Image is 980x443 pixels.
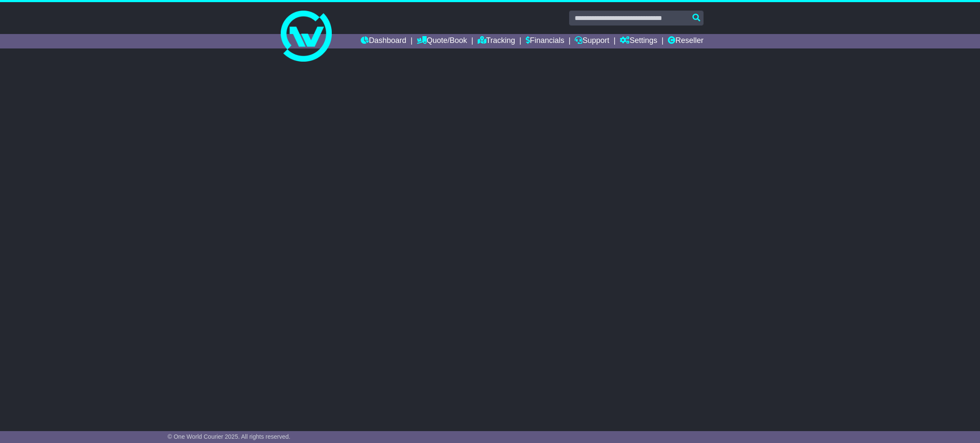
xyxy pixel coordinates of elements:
a: Tracking [478,34,515,48]
a: Settings [620,34,657,48]
a: Support [575,34,609,48]
span: © One World Courier 2025. All rights reserved. [168,433,291,440]
a: Reseller [668,34,704,48]
a: Quote/Book [417,34,467,48]
a: Dashboard [361,34,406,48]
a: Financials [526,34,564,48]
